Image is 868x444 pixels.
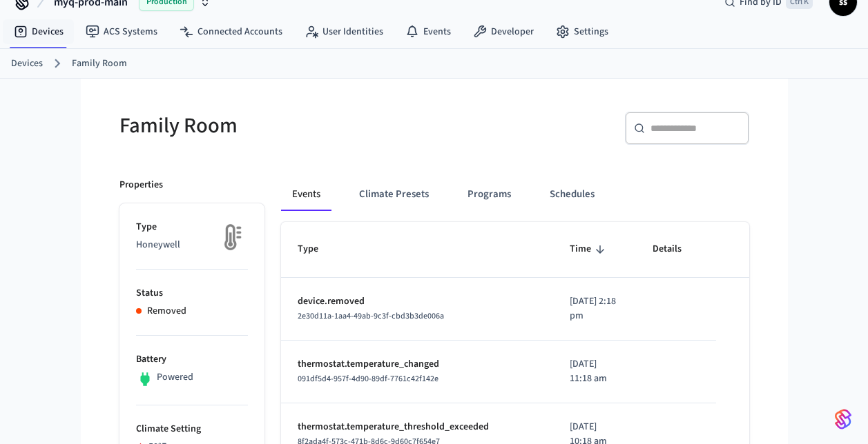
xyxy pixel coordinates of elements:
[298,357,537,372] p: thermostat.temperature_changed
[298,310,444,322] span: 2e30d11a-1aa4-49ab-9c3f-cbd3b3de006a
[394,19,462,44] a: Events
[545,19,619,44] a: Settings
[213,220,248,254] img: thermostat_fallback
[136,286,248,301] p: Status
[293,19,394,44] a: User Identities
[147,304,186,319] p: Removed
[157,370,193,385] p: Powered
[136,352,248,367] p: Battery
[348,178,440,211] button: Climate Presets
[72,57,127,71] a: Family Room
[539,178,606,211] button: Schedules
[136,238,248,252] p: Honeywell
[462,19,545,44] a: Developer
[570,239,609,260] span: Time
[653,239,700,260] span: Details
[835,408,851,430] img: SeamLogoGradient.69752ec5.svg
[570,357,619,386] p: [DATE] 11:18 am
[136,220,248,234] p: Type
[298,420,537,434] p: thermostat.temperature_threshold_exceeded
[456,178,522,211] button: Programs
[281,178,331,211] button: Events
[298,373,438,385] span: 091df5d4-957f-4d90-89df-7761c42f142e
[119,112,426,140] h5: Family Room
[570,294,619,323] p: [DATE] 2:18 pm
[119,178,163,192] p: Properties
[75,19,168,44] a: ACS Systems
[168,19,293,44] a: Connected Accounts
[11,57,43,71] a: Devices
[136,422,248,436] p: Climate Setting
[298,294,537,309] p: device.removed
[298,239,336,260] span: Type
[3,19,75,44] a: Devices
